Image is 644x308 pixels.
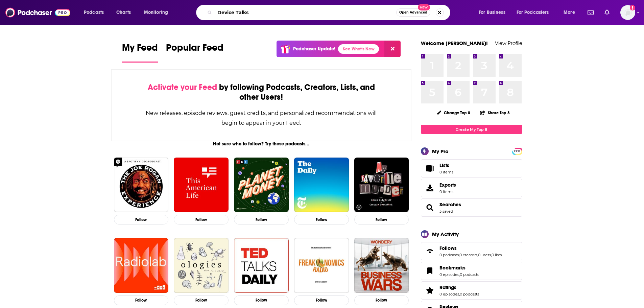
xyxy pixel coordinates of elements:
[460,292,479,297] a: 0 podcasts
[399,11,427,14] span: Open Advanced
[202,5,457,20] div: Search podcasts, credits, & more...
[495,40,522,46] a: View Profile
[5,6,70,19] img: Podchaser - Follow, Share and Rate Podcasts
[439,182,456,188] span: Exports
[439,284,479,290] a: Ratings
[354,295,409,305] button: Follow
[166,42,223,57] span: Popular Feed
[234,238,289,293] img: TED Talks Daily
[517,8,549,17] span: For Podcasters
[474,7,514,18] button: open menu
[423,203,437,212] a: Searches
[459,253,477,257] a: 0 creators
[418,4,430,10] span: New
[439,202,461,208] a: Searches
[423,183,437,193] span: Exports
[620,5,635,20] img: User Profile
[459,292,460,297] span: ,
[439,253,459,257] a: 0 podcasts
[432,148,449,155] div: My Pro
[144,8,168,17] span: Monitoring
[630,5,635,10] svg: Add a profile image
[145,108,378,128] div: New releases, episode reviews, guest credits, and personalized recommendations will begin to appe...
[338,44,379,54] a: See What's New
[145,82,378,102] div: by following Podcasts, Creators, Lists, and other Users!
[166,42,223,63] a: Popular Feed
[479,8,505,17] span: For Business
[432,231,459,237] div: My Activity
[585,7,596,18] a: Show notifications dropdown
[459,272,460,277] span: ,
[423,286,437,295] a: Ratings
[439,209,453,214] a: 3 saved
[114,215,169,224] button: Follow
[396,8,430,17] button: Open AdvancedNew
[423,266,437,276] a: Bookmarks
[215,7,396,18] input: Search podcasts, credits, & more...
[564,8,575,17] span: More
[439,245,457,251] span: Follows
[122,42,158,63] a: My Feed
[620,5,635,20] button: Show profile menu
[174,295,229,305] button: Follow
[513,149,521,154] span: PRO
[354,158,409,212] img: My Favorite Murder with Karen Kilgariff and Georgia Hardstark
[234,215,289,224] button: Follow
[439,284,456,290] span: Ratings
[512,7,559,18] button: open menu
[480,106,510,119] button: Share Top 8
[602,7,612,18] a: Show notifications dropdown
[439,162,449,168] span: Lists
[294,238,349,293] a: Freakonomics Radio
[559,7,583,18] button: open menu
[477,253,478,257] span: ,
[433,109,475,117] button: Change Top 8
[439,272,459,277] a: 0 episodes
[79,7,113,18] button: open menu
[174,215,229,224] button: Follow
[421,125,522,134] a: Create My Top 8
[439,292,459,297] a: 0 episodes
[114,295,169,305] button: Follow
[174,238,229,293] img: Ologies with Alie Ward
[139,7,177,18] button: open menu
[421,159,522,177] a: Lists
[354,238,409,293] img: Business Wars
[478,253,491,257] a: 0 users
[421,262,522,280] span: Bookmarks
[354,215,409,224] button: Follow
[439,265,479,271] a: Bookmarks
[294,295,349,305] button: Follow
[294,215,349,224] button: Follow
[294,158,349,212] img: The Daily
[439,162,453,168] span: Lists
[439,170,453,174] span: 0 items
[421,40,488,46] a: Welcome [PERSON_NAME]!
[439,265,466,271] span: Bookmarks
[421,281,522,300] span: Ratings
[116,8,131,17] span: Charts
[293,46,335,52] p: Podchaser Update!
[421,242,522,260] span: Follows
[234,295,289,305] button: Follow
[174,158,229,212] img: This American Life
[491,253,492,257] span: ,
[439,189,456,194] span: 0 items
[492,253,502,257] a: 0 lists
[112,7,135,18] a: Charts
[114,238,169,293] a: Radiolab
[423,164,437,173] span: Lists
[513,148,521,153] a: PRO
[114,158,169,212] img: The Joe Rogan Experience
[84,8,104,17] span: Podcasts
[234,158,289,212] img: Planet Money
[423,246,437,256] a: Follows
